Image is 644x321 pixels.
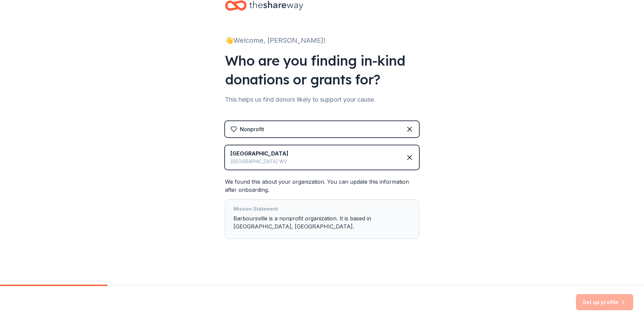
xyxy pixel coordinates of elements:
[230,149,288,157] div: [GEOGRAPHIC_DATA]
[233,205,411,214] div: Mission Statement
[225,178,419,239] div: We found this about your organization. You can update this information after onboarding.
[225,35,419,46] div: 👋 Welcome, [PERSON_NAME]!
[233,205,411,233] div: Barboursville is a nonprofit organization. It is based in [GEOGRAPHIC_DATA], [GEOGRAPHIC_DATA].
[240,125,264,133] div: Nonprofit
[225,94,419,105] div: This helps us find donors likely to support your cause.
[225,51,419,89] div: Who are you finding in-kind donations or grants for?
[230,157,288,166] div: [GEOGRAPHIC_DATA] WV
